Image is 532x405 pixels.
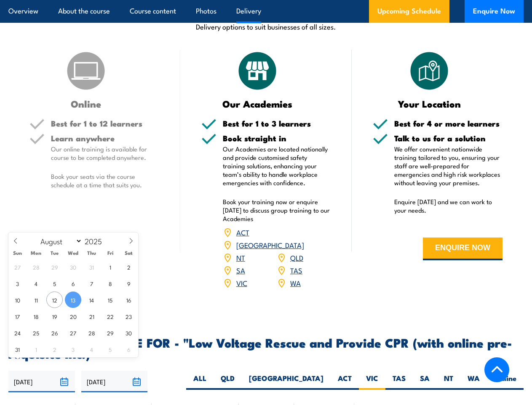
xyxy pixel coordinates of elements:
[27,250,45,256] span: Mon
[9,324,26,341] span: August 24, 2025
[120,259,137,275] span: August 2, 2025
[236,240,304,250] a: [GEOGRAPHIC_DATA]
[83,259,100,275] span: July 31, 2025
[9,292,26,308] span: August 10, 2025
[46,259,63,275] span: July 29, 2025
[102,324,118,341] span: August 29, 2025
[394,119,503,127] h5: Best for 4 or more learners
[102,292,118,308] span: August 15, 2025
[46,324,63,341] span: August 26, 2025
[359,373,385,390] label: VIC
[65,259,81,275] span: July 30, 2025
[82,236,110,246] input: Year
[51,145,159,162] p: Our online training is available for course to be completed anywhere.
[413,373,437,390] label: SA
[186,373,214,390] label: ALL
[102,341,118,357] span: September 5, 2025
[290,265,302,275] a: TAS
[46,308,63,324] span: August 19, 2025
[236,227,249,237] a: ACT
[28,259,44,275] span: July 28, 2025
[51,172,159,189] p: Book your seats via the course schedule at a time that suits you.
[83,308,100,324] span: August 21, 2025
[223,145,331,187] p: Our Academies are located nationally and provide customised safety training solutions, enhancing ...
[102,308,118,324] span: August 22, 2025
[65,292,81,308] span: August 13, 2025
[28,308,44,324] span: August 18, 2025
[385,373,413,390] label: TAS
[83,250,101,256] span: Thu
[236,265,245,275] a: SA
[65,308,81,324] span: August 20, 2025
[331,373,359,390] label: ACT
[423,238,503,260] button: ENQUIRE NOW
[236,252,245,262] a: NT
[394,134,503,142] h5: Talk to us for a solution
[437,373,460,390] label: NT
[65,341,81,357] span: September 3, 2025
[46,292,63,308] span: August 12, 2025
[236,278,247,288] a: VIC
[120,308,137,324] span: August 23, 2025
[201,99,314,108] h3: Our Academies
[394,145,503,187] p: We offer convenient nationwide training tailored to you, ensuring your staff are well-prepared fo...
[9,275,26,292] span: August 3, 2025
[487,373,524,390] label: Online
[120,324,137,341] span: August 30, 2025
[65,324,81,341] span: August 27, 2025
[120,341,137,357] span: September 6, 2025
[8,371,75,392] input: From date
[28,341,44,357] span: September 1, 2025
[102,275,118,292] span: August 8, 2025
[120,292,137,308] span: August 16, 2025
[223,197,331,223] p: Book your training now or enquire [DATE] to discuss group training to our Academies
[46,341,63,357] span: September 2, 2025
[46,275,63,292] span: August 5, 2025
[28,324,44,341] span: August 25, 2025
[290,252,303,262] a: QLD
[242,373,331,390] label: [GEOGRAPHIC_DATA]
[8,250,27,256] span: Sun
[101,250,120,256] span: Fri
[8,337,524,359] h2: UPCOMING SCHEDULE FOR - "Low Voltage Rescue and Provide CPR (with online pre-requisite inc.)"
[83,324,100,341] span: August 28, 2025
[29,99,142,108] h3: Online
[290,278,301,288] a: WA
[28,292,44,308] span: August 11, 2025
[394,197,503,214] p: Enquire [DATE] and we can work to your needs.
[81,371,148,392] input: To date
[223,119,331,127] h5: Best for 1 to 3 learners
[102,259,118,275] span: August 1, 2025
[120,275,137,292] span: August 9, 2025
[460,373,487,390] label: WA
[51,119,159,127] h5: Best for 1 to 12 learners
[83,275,100,292] span: August 7, 2025
[28,275,44,292] span: August 4, 2025
[51,134,159,142] h5: Learn anywhere
[65,275,81,292] span: August 6, 2025
[8,22,524,31] p: Delivery options to suit businesses of all sizes.
[373,99,486,108] h3: Your Location
[9,259,26,275] span: July 27, 2025
[120,250,138,256] span: Sat
[37,235,83,246] select: Month
[45,250,64,256] span: Tue
[83,341,100,357] span: September 4, 2025
[9,341,26,357] span: August 31, 2025
[214,373,242,390] label: QLD
[83,292,100,308] span: August 14, 2025
[223,134,331,142] h5: Book straight in
[64,250,83,256] span: Wed
[9,308,26,324] span: August 17, 2025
